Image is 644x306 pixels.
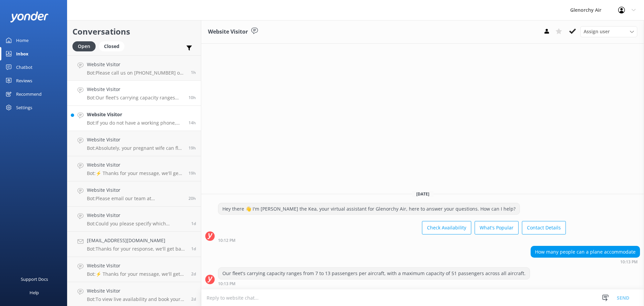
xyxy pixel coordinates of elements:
[67,257,201,282] a: Website VisitorBot:⚡ Thanks for your message, we'll get back to you as soon as we can. You're als...
[620,260,638,264] strong: 10:13 PM
[72,42,99,50] a: Open
[87,296,186,302] p: Bot: To view live availability and book your experience, please visit [URL][DOMAIN_NAME].
[189,120,196,126] span: Sep 16 2025 06:47pm (UTC +12:00) Pacific/Auckland
[218,268,530,279] div: Our fleet's carrying capacity ranges from 7 to 13 passengers per aircraft, with a maximum capacit...
[87,186,183,194] h4: Website Visitor
[412,191,433,197] span: [DATE]
[87,111,183,118] h4: Website Visitor
[87,246,186,252] p: Bot: Thanks for your response, we'll get back to you as soon as we can during opening hours.
[87,145,183,151] p: Bot: Absolutely, your pregnant wife can fly with us. If you have any medical concerns, it's alway...
[16,74,32,87] div: Reviews
[87,86,183,93] h4: Website Visitor
[191,296,196,302] span: Sep 15 2025 12:16am (UTC +12:00) Pacific/Auckland
[191,221,196,226] span: Sep 15 2025 09:45pm (UTC +12:00) Pacific/Auckland
[189,195,196,201] span: Sep 16 2025 12:53pm (UTC +12:00) Pacific/Auckland
[99,42,128,50] a: Closed
[67,232,201,257] a: [EMAIL_ADDRESS][DOMAIN_NAME]Bot:Thanks for your response, we'll get back to you as soon as we can...
[191,70,196,75] span: Sep 17 2025 07:16am (UTC +12:00) Pacific/Auckland
[67,156,201,181] a: Website VisitorBot:⚡ Thanks for your message, we'll get back to you as soon as we can. You're als...
[218,238,235,243] strong: 10:12 PM
[189,170,196,176] span: Sep 16 2025 02:01pm (UTC +12:00) Pacific/Auckland
[67,55,201,81] a: Website VisitorBot:Please call us on [PHONE_NUMBER] one hour before your scheduled flight time fo...
[584,28,610,35] span: Assign user
[10,11,49,23] img: yonder-white-logo.png
[189,95,196,100] span: Sep 16 2025 10:13pm (UTC +12:00) Pacific/Auckland
[422,221,471,234] button: Check Availability
[16,87,42,101] div: Recommend
[87,61,186,68] h4: Website Visitor
[87,221,186,227] p: Bot: Could you please specify which destination you are referring to for the Fly | Explore | Fly ...
[67,207,201,232] a: Website VisitorBot:Could you please specify which destination you are referring to for the Fly | ...
[99,41,124,51] div: Closed
[67,131,201,156] a: Website VisitorBot:Absolutely, your pregnant wife can fly with us. If you have any medical concer...
[21,272,48,286] div: Support Docs
[87,212,186,219] h4: Website Visitor
[531,259,640,264] div: Sep 16 2025 10:13pm (UTC +12:00) Pacific/Auckland
[475,221,519,234] button: What's Popular
[16,60,33,74] div: Chatbot
[67,81,201,106] a: Website VisitorBot:Our fleet's carrying capacity ranges from 7 to 13 passengers per aircraft, wit...
[72,41,96,51] div: Open
[191,271,196,277] span: Sep 15 2025 02:00am (UTC +12:00) Pacific/Auckland
[87,237,186,244] h4: [EMAIL_ADDRESS][DOMAIN_NAME]
[87,287,186,295] h4: Website Visitor
[87,271,186,277] p: Bot: ⚡ Thanks for your message, we'll get back to you as soon as we can. You're also welcome to k...
[67,181,201,207] a: Website VisitorBot:Please email our team at [EMAIL_ADDRESS][DOMAIN_NAME] with details of your pre...
[531,246,640,258] div: How many people can a plane accommodate
[87,120,183,126] p: Bot: If you do not have a working phone, we can email your weather check. Please email the team a...
[87,95,183,101] p: Bot: Our fleet's carrying capacity ranges from 7 to 13 passengers per aircraft, with a maximum ca...
[87,195,183,202] p: Bot: Please email our team at [EMAIL_ADDRESS][DOMAIN_NAME] with details of your preferred amendme...
[87,161,183,169] h4: Website Visitor
[87,262,186,269] h4: Website Visitor
[72,25,196,38] h2: Conversations
[208,28,248,36] h3: Website Visitor
[16,34,29,47] div: Home
[87,70,186,76] p: Bot: Please call us on [PHONE_NUMBER] one hour before your scheduled flight time for your weather...
[67,106,201,131] a: Website VisitorBot:If you do not have a working phone, we can email your weather check. Please em...
[191,246,196,252] span: Sep 15 2025 01:37pm (UTC +12:00) Pacific/Auckland
[218,238,566,243] div: Sep 16 2025 10:12pm (UTC +12:00) Pacific/Auckland
[218,203,520,215] div: Hey there 👋 I'm [PERSON_NAME] the Kea, your virtual assistant for Glenorchy Air, here to answer y...
[189,145,196,151] span: Sep 16 2025 02:08pm (UTC +12:00) Pacific/Auckland
[87,136,183,143] h4: Website Visitor
[218,281,530,286] div: Sep 16 2025 10:13pm (UTC +12:00) Pacific/Auckland
[30,286,39,299] div: Help
[218,282,235,286] strong: 10:13 PM
[522,221,566,234] button: Contact Details
[580,26,637,37] div: Assign User
[16,101,32,114] div: Settings
[16,47,29,60] div: Inbox
[87,170,183,176] p: Bot: ⚡ Thanks for your message, we'll get back to you as soon as we can. You're also welcome to k...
